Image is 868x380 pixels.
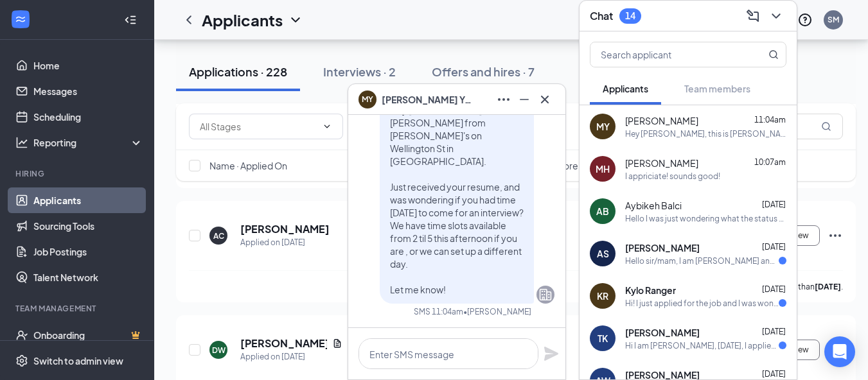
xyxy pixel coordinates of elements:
[322,121,332,132] svg: ChevronDown
[390,104,524,295] span: Hey [PERSON_NAME], this is [PERSON_NAME] from [PERSON_NAME]'s on Wellington St in [GEOGRAPHIC_DAT...
[828,14,839,25] div: SM
[496,92,511,107] svg: Ellipses
[124,13,137,26] svg: Collapse
[493,89,514,110] button: Ellipses
[597,289,608,302] div: KR
[625,114,698,127] span: [PERSON_NAME]
[625,213,786,224] div: Hello I was just wondering what the status of my application is. Thank you
[768,49,779,60] svg: MagnifyingGlass
[762,200,786,209] span: [DATE]
[537,92,553,107] svg: Cross
[288,12,303,28] svg: ChevronDown
[209,159,287,172] span: Name · Applied On
[33,264,143,290] a: Talent Network
[14,13,27,26] svg: WorkstreamLogo
[625,298,779,309] div: Hi! I just applied for the job and I was wondering about what part-time hours would look like? I'...
[625,10,635,21] div: 14
[625,128,786,139] div: Hey [PERSON_NAME], this is [PERSON_NAME] from [PERSON_NAME]'s on Wellington St in [GEOGRAPHIC_DAT...
[766,6,786,26] button: ChevronDown
[598,332,608,345] div: TK
[754,115,786,125] span: 11:04am
[240,336,327,350] h5: [PERSON_NAME]
[596,205,609,218] div: AB
[824,336,855,367] div: Open Intercom Messenger
[414,306,463,317] div: SMS 11:04am
[240,222,330,236] h5: [PERSON_NAME]
[33,187,143,213] a: Applicants
[625,284,676,297] span: Kylo Ranger
[762,369,786,379] span: [DATE]
[33,78,143,104] a: Messages
[200,119,317,134] input: All Stages
[684,83,750,94] span: Team members
[33,53,143,78] a: Home
[603,83,648,94] span: Applicants
[33,322,143,348] a: OnboardingCrown
[33,104,143,130] a: Scheduling
[754,157,786,167] span: 10:07am
[625,199,682,212] span: Aybikeh Balci
[743,6,763,26] button: ComposeMessage
[202,9,283,31] h1: Applicants
[189,64,287,80] div: Applications · 228
[240,236,330,249] div: Applied on [DATE]
[590,42,743,67] input: Search applicant
[828,228,843,243] svg: Ellipses
[382,92,472,107] span: [PERSON_NAME] Younger
[590,9,613,23] h3: Chat
[762,242,786,252] span: [DATE]
[181,12,197,28] svg: ChevronLeft
[745,8,761,24] svg: ComposeMessage
[597,247,609,260] div: AS
[625,326,700,339] span: [PERSON_NAME]
[212,345,226,356] div: DW
[544,346,559,361] svg: Plane
[213,230,224,241] div: AC
[463,306,531,317] span: • [PERSON_NAME]
[514,89,535,110] button: Minimize
[15,354,28,367] svg: Settings
[762,327,786,336] span: [DATE]
[625,171,720,182] div: I appriciate! sounds good!
[538,287,553,302] svg: Company
[33,136,144,149] div: Reporting
[625,241,700,254] span: [PERSON_NAME]
[625,255,779,266] div: Hello sir/mam, I am [PERSON_NAME] and looking for job in your store. I am currently working in [P...
[762,284,786,294] span: [DATE]
[625,340,779,351] div: Hi I am [PERSON_NAME], [DATE], I applied at your store for Crew Member position. I have more than...
[596,162,610,175] div: MH
[33,354,123,367] div: Switch to admin view
[33,213,143,239] a: Sourcing Tools
[797,12,813,28] svg: QuestionInfo
[768,8,784,24] svg: ChevronDown
[596,120,610,133] div: MY
[432,64,535,80] div: Offers and hires · 7
[323,64,396,80] div: Interviews · 2
[332,338,342,349] svg: Document
[821,121,831,132] svg: MagnifyingGlass
[33,239,143,264] a: Job Postings
[15,303,141,314] div: Team Management
[15,136,28,149] svg: Analysis
[535,89,555,110] button: Cross
[517,92,532,107] svg: Minimize
[815,282,841,291] b: [DATE]
[240,350,342,363] div: Applied on [DATE]
[625,157,698,169] span: [PERSON_NAME]
[15,168,141,179] div: Hiring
